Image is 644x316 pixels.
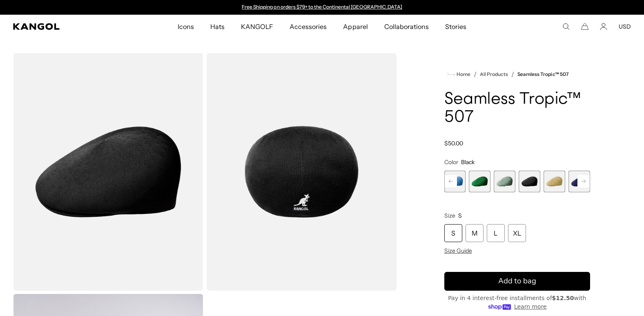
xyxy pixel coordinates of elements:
div: 2 of 12 [444,171,466,192]
div: S [444,224,462,242]
button: Cart [581,23,588,30]
span: Size Guide [444,247,472,254]
nav: breadcrumbs [444,69,590,79]
button: USD [619,23,631,30]
span: Icons [178,15,194,38]
div: XL [508,224,526,242]
span: Add to bag [498,276,536,287]
div: 5 of 12 [519,171,540,192]
summary: Search here [562,23,570,30]
span: Hats [210,15,225,38]
slideshow-component: Announcement bar [238,4,406,11]
li: / [470,69,477,79]
div: 6 of 12 [544,171,565,192]
a: Kangol [13,23,117,30]
span: $50.00 [444,140,463,147]
div: M [466,224,484,242]
span: Accessories [290,15,327,38]
div: L [487,224,505,242]
a: Hats [202,15,233,38]
a: All Products [480,71,508,77]
div: 1 of 2 [238,4,406,11]
span: KANGOLF [241,15,273,38]
a: Collaborations [376,15,437,38]
a: Seamless Tropic™ 507 [517,71,569,77]
a: Free Shipping on orders $79+ to the Continental [GEOGRAPHIC_DATA] [242,4,402,10]
span: Stories [445,15,466,38]
label: Surf [444,171,466,192]
div: 4 of 12 [494,171,515,192]
h1: Seamless Tropic™ 507 [444,91,590,127]
a: Icons [169,15,202,38]
label: Turf Green [469,171,491,192]
label: Black [519,171,540,192]
span: Home [455,71,470,77]
span: Apparel [343,15,368,38]
img: color-black [207,53,397,291]
span: Color [444,158,458,166]
li: / [508,69,514,79]
label: Beige [544,171,565,192]
label: Navy [568,171,590,192]
a: Apparel [335,15,376,38]
span: Size [444,212,455,219]
a: Home [448,71,470,78]
button: Add to bag [444,272,590,291]
a: KANGOLF [233,15,281,38]
div: 7 of 12 [568,171,590,192]
span: S [458,212,462,219]
label: SAGE GREEN [494,171,515,192]
a: Account [600,23,607,30]
span: Collaborations [384,15,429,38]
div: 3 of 12 [469,171,491,192]
span: Black [461,158,475,166]
a: Accessories [281,15,335,38]
img: color-black [13,53,203,291]
div: Announcement [238,4,406,11]
a: Stories [437,15,475,38]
